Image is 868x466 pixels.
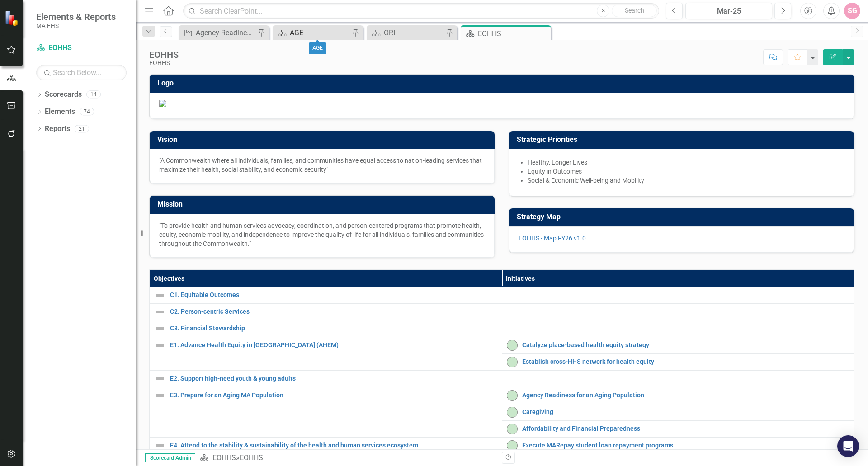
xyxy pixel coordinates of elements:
[157,200,490,208] h3: Mission
[844,3,860,19] button: SG
[150,387,502,437] td: Double-Click to Edit Right Click for Context Menu
[517,213,849,221] h3: Strategy Map
[689,6,769,17] div: Mar-25
[240,453,263,462] div: EOHHS
[36,65,127,80] input: Search Below...
[196,27,255,38] div: Agency Readiness for an Aging Population
[522,409,849,415] a: Caregiving
[502,404,854,420] td: Double-Click to Edit Right Click for Context Menu
[502,420,854,437] td: Double-Click to Edit Right Click for Context Menu
[155,340,165,351] img: Not Defined
[507,424,518,434] img: On-track
[155,390,165,401] img: Not Defined
[528,158,844,167] li: Healthy, Longer Lives
[170,375,497,382] a: E2. Support high-need youth & young adults
[528,176,844,185] li: Social & Economic Well-being and Mobility
[159,100,844,107] img: Document.png
[212,453,236,462] a: EOHHS
[155,306,165,317] img: Not Defined
[502,387,854,404] td: Double-Click to Edit Right Click for Context Menu
[145,453,195,462] span: Scorecard Admin
[519,235,586,242] a: EOHHS - Map FY26 v1.0
[86,91,101,99] div: 14
[517,136,849,144] h3: Strategic Priorities
[384,27,443,38] div: ORI
[150,287,502,303] td: Double-Click to Edit Right Click for Context Menu
[309,42,326,54] div: AGE
[625,7,644,14] span: Search
[502,353,854,370] td: Double-Click to Edit Right Click for Context Menu
[150,303,502,320] td: Double-Click to Edit Right Click for Context Menu
[522,342,849,348] a: Catalyze place-based health equity strategy
[157,136,490,144] h3: Vision
[507,390,518,401] img: On-track
[150,370,502,387] td: Double-Click to Edit Right Click for Context Menu
[36,22,116,29] small: MA EHS
[522,442,849,449] a: Execute MARepay student loan repayment programs
[150,337,502,370] td: Double-Click to Edit Right Click for Context Menu
[149,60,179,66] div: EOHHS
[837,435,859,457] div: Open Intercom Messenger
[36,11,116,22] span: Elements & Reports
[685,3,772,19] button: Mar-25
[36,43,127,53] a: EOHHS
[507,440,518,451] img: On-track
[170,325,497,332] a: C3. Financial Stewardship
[150,320,502,337] td: Double-Click to Edit Right Click for Context Menu
[45,124,70,134] a: Reports
[80,108,94,116] div: 74
[155,373,165,384] img: Not Defined
[507,340,518,351] img: On-track
[502,437,854,454] td: Double-Click to Edit Right Click for Context Menu
[522,425,849,432] a: Affordability and Financial Preparedness
[170,442,497,449] a: E4. Attend to the stability & sustainability of the health and human services ecosystem
[290,27,349,38] div: AGE
[522,358,849,365] a: Establish cross-HHS network for health equity
[507,407,518,418] img: On-track
[45,89,82,100] a: Scorecards
[369,27,443,38] a: ORI
[170,308,497,315] a: C2. Person-centric Services
[155,440,165,451] img: Not Defined
[155,323,165,334] img: Not Defined
[5,10,21,26] img: ClearPoint Strategy
[507,357,518,367] img: On-track
[159,156,485,174] p: "A Commonwealth where all individuals, families, and communities have equal access to nation-lead...
[155,290,165,301] img: Not Defined
[478,28,549,39] div: EOHHS
[502,337,854,353] td: Double-Click to Edit Right Click for Context Menu
[181,27,255,38] a: Agency Readiness for an Aging Population
[522,392,849,399] a: Agency Readiness for an Aging Population
[149,50,179,60] div: EOHHS
[275,27,349,38] a: AGE
[528,167,844,176] li: Equity in Outcomes
[612,5,657,17] button: Search
[45,107,75,117] a: Elements
[170,392,497,399] a: E3. Prepare for an Aging MA Population
[170,292,497,298] a: C1. Equitable Outcomes
[183,3,659,19] input: Search ClearPoint...
[157,79,849,87] h3: Logo
[170,342,497,348] a: E1. Advance Health Equity in [GEOGRAPHIC_DATA] (AHEM)
[200,453,495,463] div: »
[75,125,89,132] div: 21
[159,221,485,248] p: "To provide health and human services advocacy, coordination, and person-centered programs that p...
